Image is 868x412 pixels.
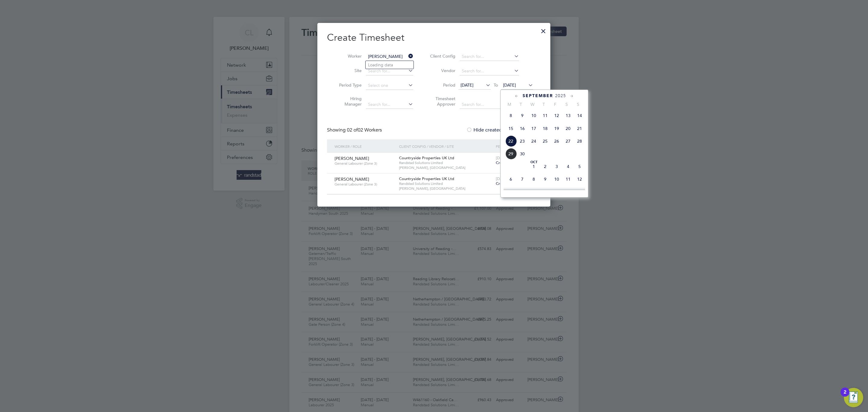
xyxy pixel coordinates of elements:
span: 11 [562,173,574,185]
span: 5 [574,161,585,172]
span: 7 [517,173,528,185]
span: Create timesheet [496,181,527,186]
span: 15 [505,123,517,134]
span: 15 [528,186,539,198]
span: T [538,102,549,107]
span: Oct [528,161,539,164]
input: Search for... [366,100,413,109]
span: September [523,93,553,98]
span: F [549,102,561,107]
span: 14 [517,186,528,198]
div: 2 [844,392,846,400]
input: Search for... [460,52,519,61]
span: 22 [505,135,517,147]
span: 12 [551,110,562,121]
span: 21 [574,123,585,134]
span: 2025 [555,93,566,98]
span: 8 [528,173,539,185]
label: Timesheet Approver [428,96,455,107]
span: Randstad Solutions Limited [399,160,493,165]
span: [DATE] [503,82,516,88]
span: 16 [539,186,551,198]
label: Hide created timesheets [466,127,527,133]
span: 16 [517,123,528,134]
span: 11 [539,110,551,121]
input: Search for... [460,67,519,75]
label: Site [335,68,362,73]
span: 10 [551,173,562,185]
span: 23 [517,135,528,147]
span: 3 [551,161,562,172]
span: 19 [574,186,585,198]
span: W [527,102,538,107]
label: Period [428,82,455,88]
span: 29 [505,148,517,160]
label: Hiring Manager [335,96,362,107]
span: [PERSON_NAME] [335,156,369,161]
span: Countryside Properties UK Ltd [399,176,454,181]
span: 4 [562,161,574,172]
span: Countryside Properties UK Ltd [399,155,454,160]
span: [PERSON_NAME], [GEOGRAPHIC_DATA] [399,165,493,170]
span: 19 [551,123,562,134]
span: [DATE] [461,82,473,88]
span: T [515,102,527,107]
label: Worker [335,53,362,59]
span: 20 [562,123,574,134]
span: 27 [562,135,574,147]
label: Period Type [335,82,362,88]
span: General Labourer (Zone 3) [335,161,395,166]
span: Randstad Solutions Limited [399,181,493,186]
span: 17 [528,123,539,134]
span: 02 Workers [347,127,382,133]
span: Create timesheet [496,160,527,165]
span: To [492,81,500,89]
span: 02 of [347,127,358,133]
span: 2 [539,161,551,172]
span: [PERSON_NAME] [335,176,369,182]
span: 26 [551,135,562,147]
span: 1 [528,161,539,172]
span: 18 [539,123,551,134]
span: [DATE] - [DATE] [496,155,524,160]
span: 8 [505,110,517,121]
span: 12 [574,173,585,185]
input: Search for... [366,52,413,61]
span: 13 [505,186,517,198]
label: Vendor [428,68,455,73]
span: 14 [574,110,585,121]
span: [DATE] - [DATE] [496,176,524,181]
button: Open Resource Center, 2 new notifications [844,388,863,407]
input: Search for... [366,67,413,75]
span: 9 [517,110,528,121]
span: 17 [551,186,562,198]
span: 28 [574,135,585,147]
span: 6 [505,173,517,185]
span: 24 [528,135,539,147]
input: Select one [366,81,413,90]
span: General Labourer (Zone 3) [335,182,395,187]
span: 30 [517,148,528,160]
span: M [504,102,515,107]
span: S [572,102,584,107]
span: 10 [528,110,539,121]
div: Client Config / Vendor / Site [398,139,494,153]
label: Client Config [428,53,455,59]
input: Search for... [460,100,519,109]
span: [PERSON_NAME], [GEOGRAPHIC_DATA] [399,186,493,191]
div: Worker / Role [333,139,398,153]
div: Showing [327,127,383,133]
div: Period [494,139,535,153]
h2: Create Timesheet [327,31,541,44]
li: Loading data [366,61,414,69]
span: 18 [562,186,574,198]
span: 13 [562,110,574,121]
span: S [561,102,572,107]
span: 25 [539,135,551,147]
span: 9 [539,173,551,185]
